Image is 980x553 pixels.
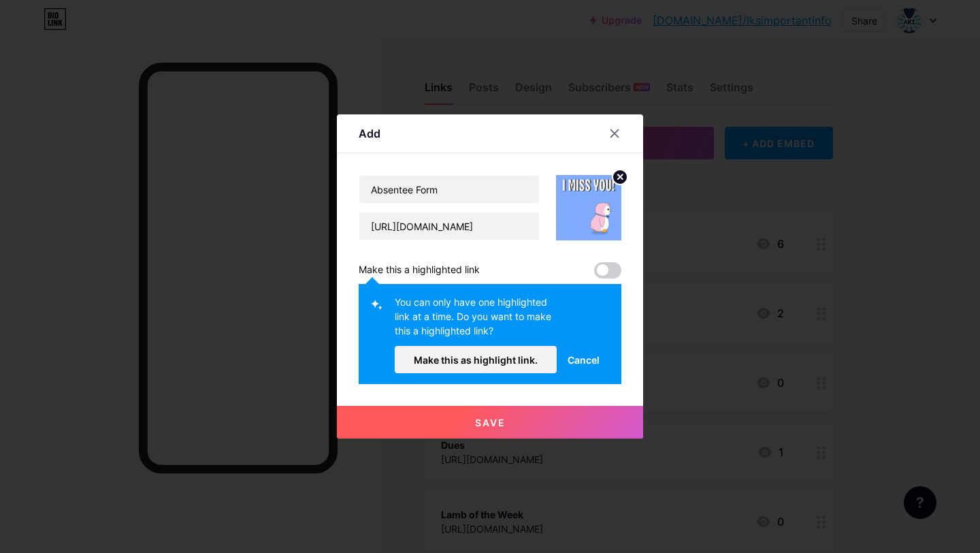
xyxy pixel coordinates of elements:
[359,212,539,240] input: URL
[557,346,610,373] button: Cancel
[395,346,557,373] button: Make this as highlight link.
[359,262,480,279] div: Make this a highlighted link
[414,354,538,366] span: Make this as highlight link.
[556,175,621,240] img: link_thumbnail
[395,295,557,346] div: You can only have one highlighted link at a time. Do you want to make this a highlighted link?
[568,353,600,367] span: Cancel
[475,417,506,428] span: Save
[359,125,380,142] div: Add
[359,176,539,203] input: Title
[337,406,643,439] button: Save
